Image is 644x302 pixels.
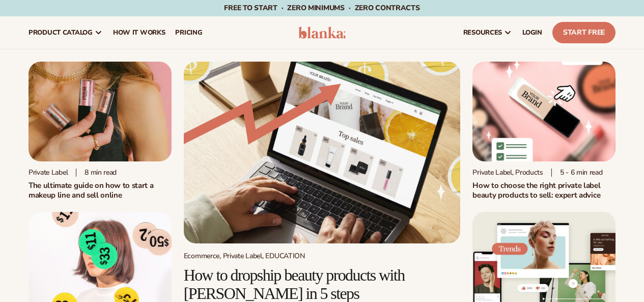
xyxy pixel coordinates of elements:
a: LOGIN [517,16,547,49]
a: pricing [170,16,207,49]
a: Start Free [552,22,615,43]
div: 8 min read [76,169,117,177]
h2: How to choose the right private label beauty products to sell: expert advice [472,181,615,200]
h2: How to dropship beauty products with [PERSON_NAME] in 5 steps [184,266,461,302]
span: Free to start · ZERO minimums · ZERO contracts [224,3,419,13]
img: Private Label Beauty Products Click [472,62,615,161]
span: resources [463,29,502,37]
span: LOGIN [522,29,542,37]
div: Ecommerce, Private Label, EDUCATION [184,252,461,260]
img: logo [298,26,346,39]
span: How It Works [113,29,165,37]
div: Private label [29,168,68,177]
img: Growing money with ecommerce [184,62,461,243]
h1: The ultimate guide on how to start a makeup line and sell online [29,181,172,200]
div: Private Label, Products [472,168,543,177]
span: pricing [175,29,202,37]
a: product catalog [23,16,108,49]
a: How It Works [108,16,171,49]
div: 5 - 6 min read [551,169,603,177]
img: Person holding branded make up with a solid pink background [29,62,172,161]
span: product catalog [29,29,93,37]
a: Private Label Beauty Products Click Private Label, Products 5 - 6 min readHow to choose the right... [472,62,615,200]
a: resources [458,16,517,49]
a: Person holding branded make up with a solid pink background Private label 8 min readThe ultimate ... [29,62,172,200]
